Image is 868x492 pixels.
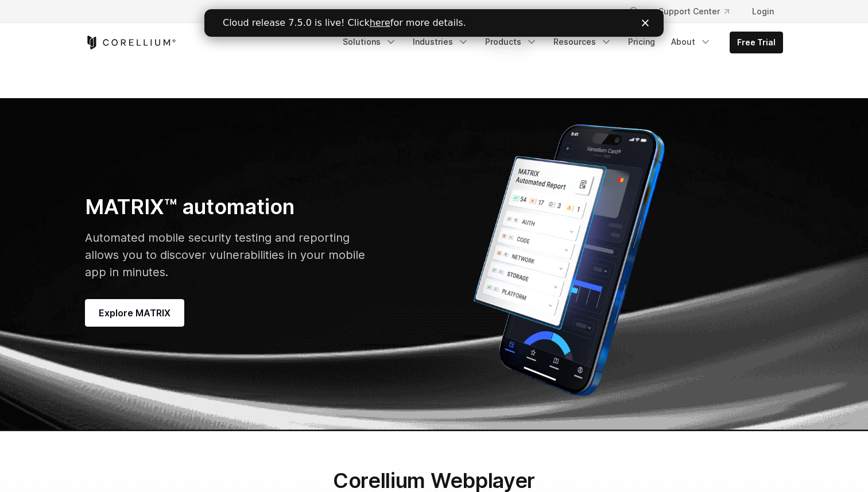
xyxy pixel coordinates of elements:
a: Products [478,32,544,52]
a: Resources [547,32,619,52]
a: Support Center [649,1,738,22]
a: Industries [406,32,476,52]
h3: MATRIX™ automation [85,194,366,220]
a: Login [743,1,783,22]
span: Explore MATRIX [99,306,170,320]
img: Corellium's virtual hardware platform; MATRIX Automated Report [445,117,692,404]
a: Corellium Home [85,36,176,49]
a: Explore MATRIX [85,299,184,327]
a: Free Trial [730,32,782,53]
div: Close [437,10,449,17]
a: About [664,32,718,52]
a: Solutions [336,32,404,52]
div: Navigation Menu [615,1,783,22]
button: Search [624,1,645,22]
span: Automated mobile security testing and reporting allows you to discover vulnerabilities in your mo... [85,231,365,279]
a: Pricing [621,32,662,52]
div: Navigation Menu [336,32,783,53]
iframe: Intercom live chat banner [204,9,664,37]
